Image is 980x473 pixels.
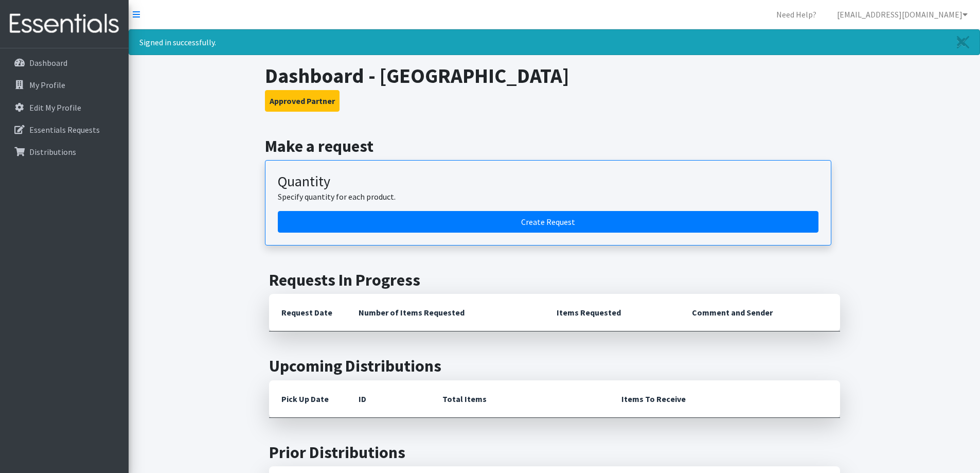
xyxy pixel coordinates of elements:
[29,58,67,68] p: Dashboard
[129,29,980,55] div: Signed in successfully.
[265,63,844,88] h1: Dashboard - [GEOGRAPHIC_DATA]
[269,356,840,376] h2: Upcoming Distributions
[4,142,124,162] a: Distributions
[430,380,609,418] th: Total Items
[544,294,680,331] th: Items Requested
[4,7,124,41] img: HumanEssentials
[269,270,840,290] h2: Requests In Progress
[4,75,124,95] a: My Profile
[29,125,100,135] p: Essentials Requests
[29,147,76,157] p: Distributions
[4,119,124,140] a: Essentials Requests
[265,136,844,156] h2: Make a request
[29,102,81,113] p: Edit My Profile
[269,443,840,462] h2: Prior Distributions
[947,30,979,55] a: Close
[278,190,818,203] p: Specify quantity for each product.
[680,294,840,331] th: Comment and Sender
[609,380,840,418] th: Items To Receive
[346,294,545,331] th: Number of Items Requested
[265,90,340,112] button: Approved Partner
[269,380,346,418] th: Pick Up Date
[4,52,124,73] a: Dashboard
[278,211,818,233] a: Create a request by quantity
[346,380,430,418] th: ID
[4,97,124,118] a: Edit My Profile
[269,294,346,331] th: Request Date
[29,80,65,90] p: My Profile
[278,173,818,190] h3: Quantity
[768,4,825,25] a: Need Help?
[829,4,976,25] a: [EMAIL_ADDRESS][DOMAIN_NAME]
